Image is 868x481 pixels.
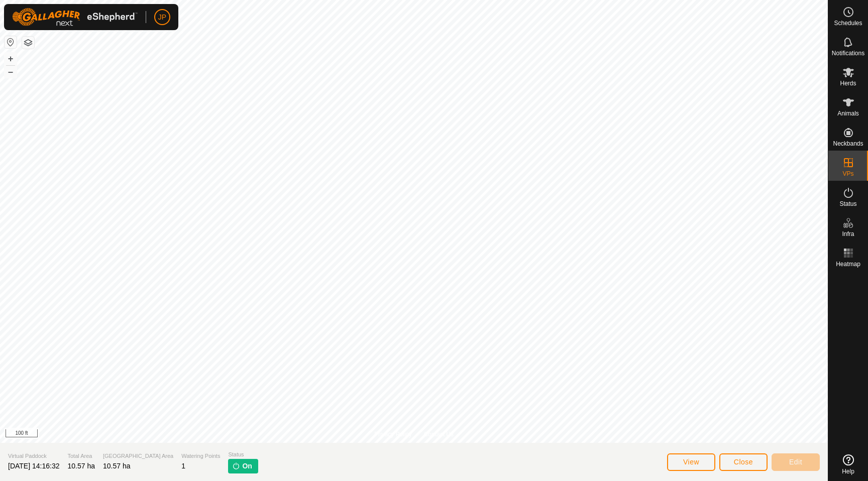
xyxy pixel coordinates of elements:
span: Help [842,468,854,474]
span: Close [734,458,753,466]
span: Status [839,201,856,207]
img: Gallagher Logo [12,8,138,26]
span: Watering Points [181,452,220,460]
button: + [5,53,17,65]
span: Edit [789,458,802,466]
a: Privacy Policy [374,430,412,439]
span: On [242,461,252,471]
span: Notifications [832,50,864,56]
span: Status [228,450,258,459]
span: Heatmap [836,261,860,267]
span: [DATE] 14:16:32 [8,462,59,470]
button: Reset Map [5,36,17,48]
span: [GEOGRAPHIC_DATA] Area [103,452,173,460]
span: 10.57 ha [103,462,131,470]
button: – [5,66,17,78]
span: Infra [842,231,854,237]
button: View [667,453,715,471]
span: VPs [842,171,853,177]
a: Help [828,450,868,478]
span: Schedules [834,20,862,26]
a: Contact Us [424,430,454,439]
span: View [683,458,699,466]
img: turn-on [232,462,240,470]
span: 1 [181,462,185,470]
span: Animals [837,110,859,116]
span: Herds [840,80,856,86]
button: Map Layers [22,37,34,49]
button: Close [719,453,768,471]
button: Edit [772,453,820,471]
span: 10.57 ha [67,462,95,470]
span: Virtual Paddock [8,452,59,460]
span: Total Area [67,452,95,460]
span: JP [158,12,166,23]
span: Neckbands [833,141,863,147]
